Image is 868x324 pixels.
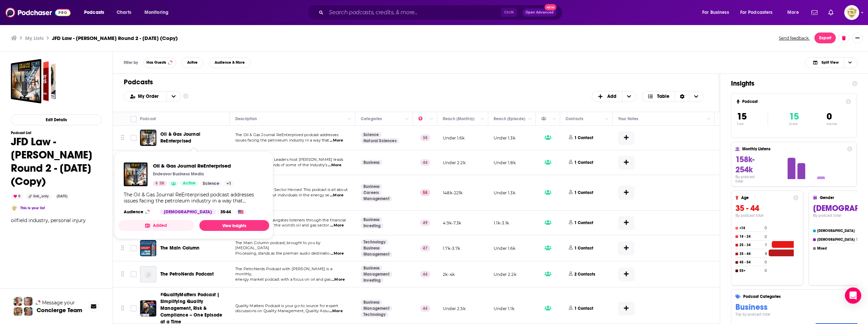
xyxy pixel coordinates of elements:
[566,130,599,146] button: 1 Contact
[84,8,104,17] span: Podcasts
[443,190,463,196] p: 148k-221k
[420,189,430,196] p: 58
[574,190,593,196] p: 1 Contact
[153,163,234,169] span: Oil & Gas Journal ReEnterprised
[200,181,222,186] a: Science
[740,8,773,17] span: For Podcasters
[79,7,113,18] button: open menu
[124,78,704,86] h1: Podcasts
[735,203,798,213] h3: 35 - 44
[140,300,156,317] a: #QualityMatters Podcast | Simplifying Quality Management, Risk & Compliance – One Episode at a Time
[809,7,820,18] a: Show notifications dropdown
[124,209,154,215] h3: Audience
[566,179,599,206] button: 1 Contact
[742,99,843,104] h4: Podcast
[361,306,392,311] a: Management
[852,33,863,43] button: Show More Button
[140,7,177,18] button: open menu
[330,138,343,143] span: ...More
[856,237,860,242] h4: 14
[574,272,595,277] p: 2 Contacts
[180,181,198,186] a: Active
[787,8,799,17] span: More
[420,271,430,278] p: 44
[789,111,799,122] span: 15
[739,252,764,256] h4: 35 - 44
[346,115,354,123] button: Column Actions
[235,157,343,162] span: Oil and Gas Industry Leaders host [PERSON_NAME] leads
[844,5,859,20] img: User Profile
[566,154,599,171] button: 1 Contact
[160,131,228,145] a: Oil & Gas Journal ReEnterprised
[159,180,164,187] span: 38
[140,115,156,123] div: Podcast
[642,91,704,102] button: Choose View
[844,5,859,20] span: Logged in as desouzainjurylawyers
[443,245,460,251] p: 1.7k-3.7k
[52,35,178,41] h3: JFD Law - [PERSON_NAME] Round 2 - [DATE] (Copy)
[14,307,22,316] img: Jon Profile
[120,303,125,314] button: Move
[131,271,137,277] span: Toggle select row
[20,206,45,210] a: This is your list
[11,59,56,104] a: JFD Law - Jason Desouza Round 2 - Aug 13, 2025 (Copy)
[235,218,346,222] span: [PERSON_NAME] navigates listeners through the financial
[361,252,392,257] a: Management
[361,190,381,195] a: Careers
[326,7,501,18] input: Search podcasts, credits, & more...
[697,7,737,18] button: open menu
[777,35,812,41] button: Send feedback.
[826,7,836,18] a: Show notifications dropdown
[5,6,71,19] a: Podchaser - Follow, Share and Rate Podcasts
[140,240,156,256] img: The Main Column
[443,306,466,311] p: Under 2.5k
[765,226,767,230] h4: 0
[160,131,200,144] span: Oil & Gas Journal ReEnterprised
[235,193,329,197] span: showcasing stand-out individuals in the energy se
[443,272,455,277] p: 2k-4k
[124,60,138,65] h3: Filter by
[420,245,430,252] p: 47
[420,219,430,226] p: 49
[443,135,465,141] p: Under 1.6k
[494,160,516,166] p: Under 1.8k
[739,269,763,273] h4: 55+
[817,229,857,233] h4: [DEMOGRAPHIC_DATA]
[140,130,156,146] a: Oil & Gas Journal ReEnterprised
[181,57,203,68] button: Active
[827,122,837,126] p: Inactive
[131,245,137,251] span: Toggle select row
[675,91,689,102] div: Sort Direction
[328,163,341,168] span: ...More
[420,134,430,141] p: 38
[361,245,382,251] a: Business
[765,268,767,273] h4: 0
[765,235,767,239] h4: 0
[118,220,194,231] button: Added
[131,135,137,141] span: Toggle select row
[160,271,214,278] a: The PetroNerds Podcast
[737,111,747,122] span: 15
[592,91,636,102] button: + Add
[11,205,18,212] img: desouzainjurylawyers
[117,8,131,17] span: Charts
[54,194,70,199] div: [DATE]
[24,307,33,316] img: Barbara Profile
[183,180,196,187] span: Active
[124,91,181,102] h2: Choose List sort
[330,251,344,256] span: ...More
[702,8,729,17] span: For Business
[743,294,868,299] h4: Podcast Categories
[361,300,382,305] a: Business
[822,61,839,64] span: Split View
[443,220,461,226] p: 4.9k-7.3k
[361,223,383,229] a: Investing
[494,272,516,277] p: Under 2.2k
[11,114,102,125] button: Edit Details
[361,272,392,277] a: Management
[314,5,569,20] div: Search podcasts, credits, & more...
[827,111,832,122] span: 0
